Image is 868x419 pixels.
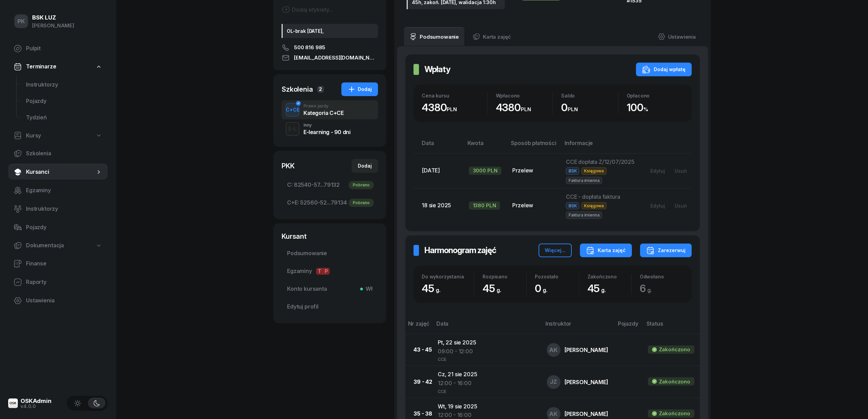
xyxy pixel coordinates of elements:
[8,164,108,180] a: Kursanci
[549,411,558,417] span: AK
[287,267,372,276] span: Egzaminy
[565,379,608,385] div: [PERSON_NAME]
[8,201,108,217] a: Instruktorzy
[287,249,372,258] span: Podsumowanie
[282,263,378,279] a: EgzaminyTP
[549,347,558,353] span: AK
[535,274,579,279] div: Pozostało
[587,274,631,279] div: Zakończono
[422,167,440,174] span: [DATE]
[405,319,432,334] th: Nr zajęć
[8,238,108,253] a: Dokumentacja
[8,40,108,57] a: Pulpit
[436,287,440,293] small: g.
[566,193,620,200] span: CCE - dopłata faktura
[21,109,108,126] a: Tydzień
[447,106,457,113] small: PLN
[652,27,701,46] a: Ustawienia
[586,246,626,254] div: Karta zajęć
[650,168,665,174] div: Edytuj
[32,15,74,21] div: BSK LUZ
[497,287,501,293] small: g.
[561,93,618,99] div: Saldo
[303,110,343,116] div: Kategoria C+CE
[545,246,566,254] div: Więcej...
[26,62,56,71] span: Terminarze
[8,145,108,162] a: Szkolenia
[467,27,516,46] a: Karta zajęć
[32,21,74,30] div: [PERSON_NAME]
[282,281,378,297] a: Konto kursantaWł
[287,285,372,293] span: Konto kursanta
[405,366,432,398] td: 39 - 42
[535,282,579,295] div: 0
[282,54,378,62] a: [EMAIL_ADDRESS][DOMAIN_NAME]
[349,181,374,189] div: Pobrano
[642,319,700,334] th: Status
[26,80,102,89] span: Instruktorzy
[286,122,299,136] button: E-L
[363,285,372,293] span: Wł
[483,274,526,279] div: Rozpisano
[404,27,464,46] a: Podsumowanie
[566,158,635,165] span: CCE dopłata Z/12/07/2025
[287,198,372,207] span: 52560-52...79134
[422,101,487,114] div: 4380
[424,245,496,256] h2: Harmonogram zajęć
[358,162,372,170] div: Dodaj
[26,223,102,232] span: Pojazdy
[26,259,102,268] span: Finanse
[587,282,609,294] span: 45
[512,201,555,210] div: Przelew
[640,282,655,294] span: 6
[521,106,531,113] small: PLN
[282,119,378,139] button: E-LInnyE-learning - 90 dni
[282,161,295,171] div: PKK
[413,139,463,153] th: Data
[580,244,632,257] button: Karta zajęć
[17,18,25,24] span: PK
[581,167,607,174] span: Księgowa
[543,287,547,293] small: g.
[566,211,602,219] span: Faktura imienna
[541,319,614,334] th: Instruktor
[26,296,102,305] span: Ustawienia
[550,379,557,385] span: JZ
[8,59,108,75] a: Terminarze
[496,101,553,114] div: 4380
[294,54,378,62] span: [EMAIL_ADDRESS][DOMAIN_NAME]
[568,106,578,113] small: PLN
[303,104,343,108] div: Prawo jazdy
[640,244,692,257] button: Zarezerwuj
[26,205,102,213] span: Instruktorzy
[432,319,541,334] th: Data
[565,411,608,417] div: [PERSON_NAME]
[512,166,555,175] div: Przelew
[650,203,665,209] div: Edytuj
[282,177,378,193] a: C:82540-57...79132Pobrano
[21,77,108,93] a: Instruktorzy
[26,131,41,140] span: Kursy
[26,241,64,250] span: Dokumentacja
[282,5,333,14] button: Dodaj etykiety...
[26,44,102,53] span: Pulpit
[636,63,692,76] button: Dodaj wpłatę
[643,106,648,113] small: %
[26,97,102,106] span: Pojazdy
[438,388,536,394] div: CCE
[303,129,350,135] div: E-learning - 90 dni
[432,366,541,398] td: Cz, 21 sie 2025
[566,167,580,174] span: BSK
[614,319,642,334] th: Pojazdy
[422,282,444,294] span: 45
[422,274,474,279] div: Do wykorzystania
[8,219,108,236] a: Pojazdy
[287,302,372,311] span: Edytuj profil
[565,347,608,353] div: [PERSON_NAME]
[286,103,299,117] button: C+CE
[659,377,690,386] div: Zakończono
[539,244,572,257] button: Więcej...
[8,182,108,199] a: Egzaminy
[469,201,500,210] div: 1380 PLN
